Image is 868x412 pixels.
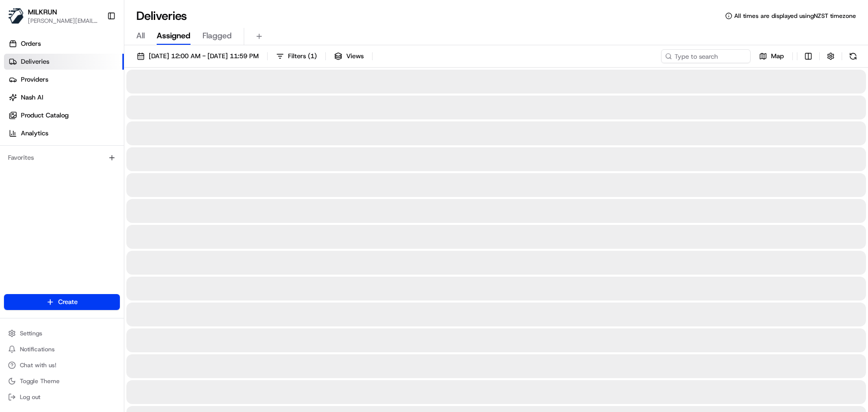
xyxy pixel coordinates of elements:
span: Filters [288,52,317,61]
span: All [136,30,145,42]
button: Filters(1) [272,49,321,63]
span: Flagged [202,30,232,42]
span: All times are displayed using NZST timezone [734,12,856,20]
button: Map [755,49,788,63]
a: Providers [4,72,124,88]
button: Chat with us! [4,358,120,372]
input: Type to search [661,49,751,63]
span: Create [58,298,78,307]
button: MILKRUNMILKRUN[PERSON_NAME][EMAIL_ADDRESS][DOMAIN_NAME] [4,4,103,28]
button: Notifications [4,342,120,356]
button: Toggle Theme [4,374,120,388]
div: Favorites [4,150,120,166]
span: Settings [20,329,42,337]
span: [DATE] 12:00 AM - [DATE] 11:59 PM [149,52,259,61]
span: Log out [20,393,40,401]
button: [DATE] 12:00 AM - [DATE] 11:59 PM [132,49,263,63]
h1: Deliveries [136,8,187,24]
button: Refresh [846,49,860,63]
span: Map [771,52,784,61]
span: Toggle Theme [20,377,60,385]
a: Nash AI [4,90,124,105]
span: Product Catalog [21,111,69,120]
span: Notifications [20,345,55,353]
span: Deliveries [21,57,49,66]
span: Views [346,52,364,61]
a: Analytics [4,125,124,141]
span: Orders [21,39,41,48]
img: MILKRUN [8,8,24,24]
a: Orders [4,36,124,52]
a: Product Catalog [4,107,124,123]
button: Create [4,294,120,310]
span: Chat with us! [20,361,56,369]
span: ( 1 ) [308,52,317,61]
span: Nash AI [21,93,43,102]
button: [PERSON_NAME][EMAIL_ADDRESS][DOMAIN_NAME] [28,17,99,25]
a: Deliveries [4,54,124,70]
span: Providers [21,75,48,84]
button: MILKRUN [28,7,57,17]
span: Assigned [157,30,191,42]
button: Log out [4,390,120,404]
button: Settings [4,326,120,340]
span: Analytics [21,129,48,138]
button: Views [330,49,368,63]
